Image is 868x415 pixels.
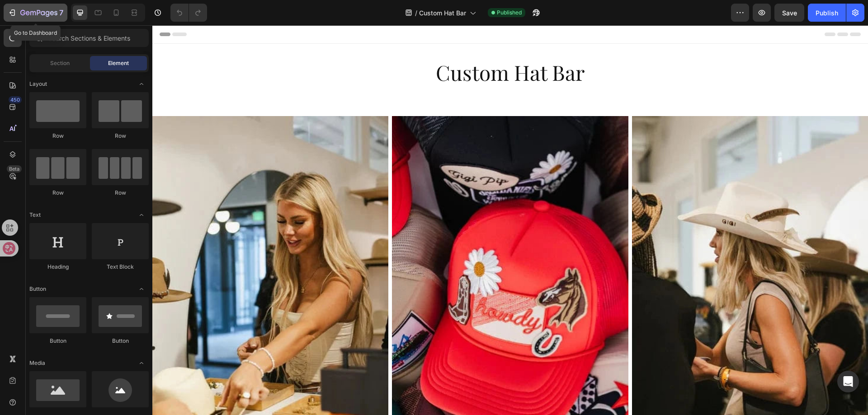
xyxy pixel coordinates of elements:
div: Publish [816,8,838,18]
div: Beta [7,165,22,173]
span: Button [29,285,46,293]
span: Element [108,59,129,67]
div: Undo/Redo [170,4,207,22]
span: Toggle open [134,356,149,370]
span: Custom Hat Bar [419,8,466,18]
div: Row [92,189,149,197]
div: Row [29,189,86,197]
button: 7 [4,4,67,22]
span: Layout [29,80,47,88]
span: Save [782,9,797,17]
div: Button [29,337,86,345]
span: Toggle open [134,208,149,222]
button: Save [774,4,804,22]
p: 7 [59,7,63,18]
span: Published [497,9,522,17]
span: Text [29,211,41,219]
div: Text Block [92,263,149,271]
iframe: Design area [152,25,868,415]
span: Toggle open [134,282,149,296]
span: / [415,8,417,18]
div: Row [29,132,86,140]
div: Button [92,337,149,345]
span: Section [50,59,70,67]
div: Heading [29,263,86,271]
div: Row [92,132,149,140]
span: Media [29,359,45,367]
input: Search Sections & Elements [29,29,149,47]
div: 450 [9,96,22,103]
span: Toggle open [134,77,149,91]
div: Open Intercom Messenger [837,371,859,392]
button: Publish [808,4,846,22]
